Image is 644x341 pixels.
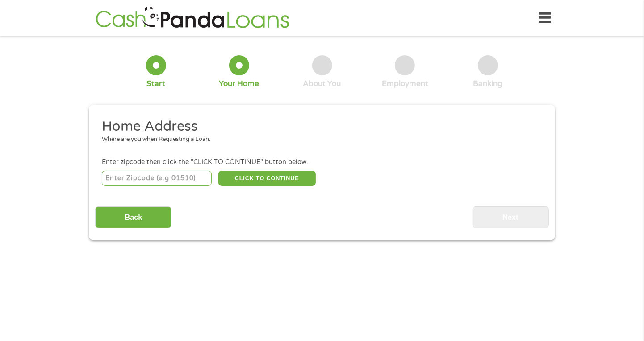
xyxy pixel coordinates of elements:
[93,5,292,31] img: GetLoanNow Logo
[95,206,171,228] input: Back
[102,157,542,167] div: Enter zipcode then click the "CLICK TO CONTINUE" button below.
[219,79,259,89] div: Your Home
[303,79,341,89] div: About You
[102,171,212,186] input: Enter Zipcode (e.g 01510)
[473,79,503,89] div: Banking
[102,118,536,136] h2: Home Address
[473,206,549,228] input: Next
[146,79,165,89] div: Start
[382,79,428,89] div: Employment
[218,171,316,186] button: CLICK TO CONTINUE
[102,135,536,144] div: Where are you when Requesting a Loan.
